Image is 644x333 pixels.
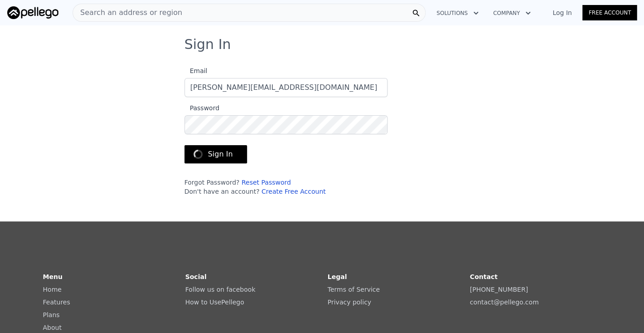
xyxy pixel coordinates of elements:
[429,5,486,21] button: Solutions
[43,311,60,318] a: Plans
[184,145,247,163] button: Sign In
[184,178,387,196] div: Forgot Password? Don't have an account?
[470,273,498,280] strong: Contact
[542,8,582,17] a: Log In
[7,6,58,19] img: Pellego
[582,5,637,20] a: Free Account
[185,273,207,280] strong: Social
[470,299,539,306] a: contact@pellego.com
[261,188,326,195] a: Create Free Account
[184,78,387,97] input: Email
[185,286,256,293] a: Follow us on facebook
[185,299,244,306] a: How to UsePellego
[486,5,538,21] button: Company
[43,324,62,331] a: About
[73,7,182,18] span: Search an address or region
[184,36,460,53] h3: Sign In
[184,104,219,112] span: Password
[43,273,63,280] strong: Menu
[328,299,371,306] a: Privacy policy
[184,67,208,74] span: Email
[184,115,387,134] input: Password
[470,286,528,293] a: [PHONE_NUMBER]
[328,286,380,293] a: Terms of Service
[43,286,62,293] a: Home
[242,179,291,186] a: Reset Password
[328,273,347,280] strong: Legal
[43,299,70,306] a: Features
